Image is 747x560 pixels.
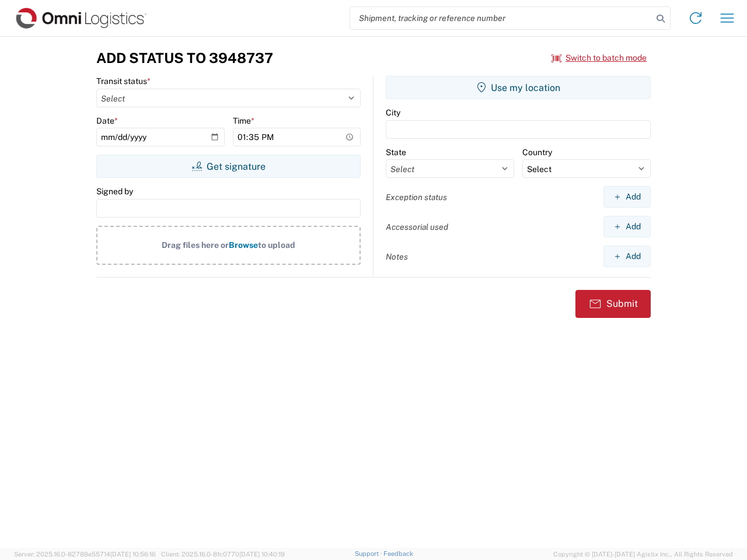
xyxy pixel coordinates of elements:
[350,7,652,29] input: Shipment, tracking or reference number
[96,186,133,197] label: Signed by
[575,290,651,318] button: Submit
[522,147,552,157] label: Country
[383,550,413,557] a: Feedback
[233,116,254,126] label: Time
[386,147,406,157] label: State
[386,251,408,262] label: Notes
[603,186,651,208] button: Add
[603,246,651,267] button: Add
[386,222,448,232] label: Accessorial used
[96,155,361,178] button: Get signature
[258,240,295,250] span: to upload
[110,551,156,558] span: [DATE] 10:56:16
[96,50,273,66] h3: Add Status to 3948737
[551,48,647,68] button: Switch to batch mode
[161,551,285,558] span: Client: 2025.16.0-8fc0770
[96,116,118,126] label: Date
[96,76,151,86] label: Transit status
[14,551,156,558] span: Server: 2025.16.0-82789e55714
[162,240,229,250] span: Drag files here or
[239,551,285,558] span: [DATE] 10:40:19
[355,550,384,557] a: Support
[553,549,733,559] span: Copyright © [DATE]-[DATE] Agistix Inc., All Rights Reserved
[386,107,400,118] label: City
[603,216,651,237] button: Add
[386,192,447,202] label: Exception status
[229,240,258,250] span: Browse
[386,76,651,99] button: Use my location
